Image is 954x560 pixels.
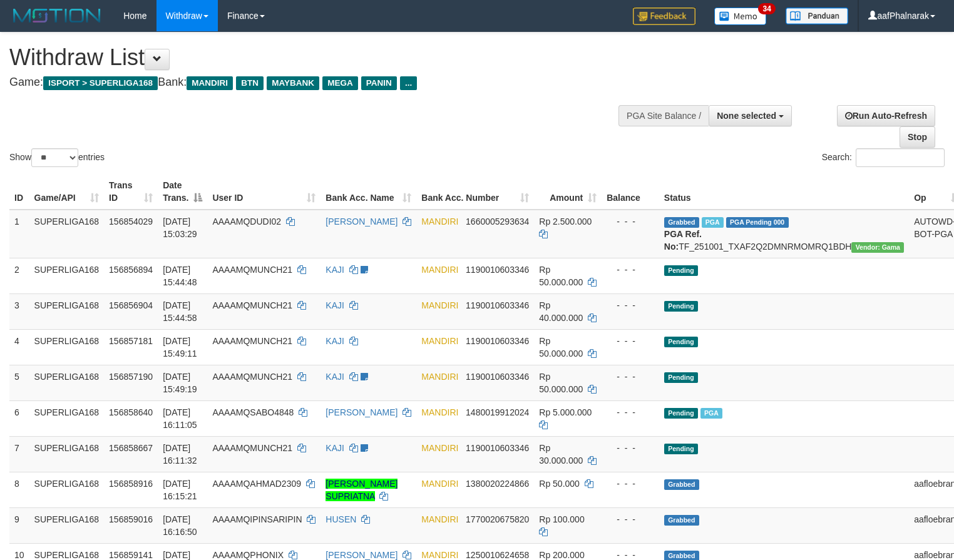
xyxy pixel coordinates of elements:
[29,174,105,210] th: Game/API: activate to sort column ascending
[421,372,458,382] span: MANDIRI
[326,336,344,346] a: KAJI
[664,217,699,228] span: Grabbed
[212,514,302,524] span: AAAAMQIPINSARIPIN
[163,336,197,359] span: [DATE] 15:49:11
[207,174,321,210] th: User ID: activate to sort column ascending
[163,407,197,430] span: [DATE] 16:11:05
[466,550,529,560] span: Copy 1250010624658 to clipboard
[361,76,397,90] span: PANIN
[236,76,264,90] span: BTN
[212,443,292,453] span: AAAAMQMUNCH21
[212,265,292,275] span: AAAAMQMUNCH21
[163,265,197,287] span: [DATE] 15:44:48
[421,443,458,453] span: MANDIRI
[607,477,654,490] div: - - -
[539,336,583,359] span: Rp 50.000.000
[539,514,584,524] span: Rp 100.000
[9,400,29,436] td: 6
[212,216,281,227] span: AAAAMQDUDI02
[466,372,529,382] span: Copy 1190010603346 to clipboard
[607,335,654,347] div: - - -
[212,407,294,417] span: AAAAMQSABO4848
[158,174,207,210] th: Date Trans.: activate to sort column descending
[29,329,105,365] td: SUPERLIGA168
[758,3,775,14] span: 34
[326,216,397,227] a: [PERSON_NAME]
[664,444,698,454] span: Pending
[539,216,592,227] span: Rp 2.500.000
[104,174,158,210] th: Trans ID: activate to sort column ascending
[607,299,654,312] div: - - -
[466,443,529,453] span: Copy 1190010603346 to clipboard
[43,76,158,90] span: ISPORT > SUPERLIGA168
[664,229,702,252] b: PGA Ref. No:
[539,407,592,417] span: Rp 5.000.000
[602,174,659,210] th: Balance
[29,472,105,507] td: SUPERLIGA168
[539,300,583,323] span: Rp 40.000.000
[109,407,153,417] span: 156858640
[187,76,233,90] span: MANDIRI
[466,479,529,489] span: Copy 1380020224866 to clipboard
[856,148,945,167] input: Search:
[421,550,458,560] span: MANDIRI
[163,514,197,537] span: [DATE] 16:16:50
[466,216,529,227] span: Copy 1660005293634 to clipboard
[607,215,654,228] div: - - -
[421,265,458,275] span: MANDIRI
[664,265,698,276] span: Pending
[659,174,909,210] th: Status
[539,479,580,489] span: Rp 50.000
[466,407,529,417] span: Copy 1480019912024 to clipboard
[664,515,699,526] span: Grabbed
[421,216,458,227] span: MANDIRI
[326,479,397,501] a: [PERSON_NAME] SUPRIATNA
[326,372,344,382] a: KAJI
[607,370,654,383] div: - - -
[786,8,848,24] img: panduan.png
[607,513,654,526] div: - - -
[607,442,654,454] div: - - -
[539,372,583,394] span: Rp 50.000.000
[212,372,292,382] span: AAAAMQMUNCH21
[466,300,529,310] span: Copy 1190010603346 to clipboard
[109,336,153,346] span: 156857181
[29,365,105,400] td: SUPERLIGA168
[163,372,197,394] span: [DATE] 15:49:19
[29,293,105,329] td: SUPERLIGA168
[851,242,904,253] span: Vendor URL: https://trx31.1velocity.biz
[321,174,416,210] th: Bank Acc. Name: activate to sort column ascending
[664,408,698,419] span: Pending
[822,148,945,167] label: Search:
[539,550,584,560] span: Rp 200.000
[421,479,458,489] span: MANDIRI
[539,265,583,287] span: Rp 50.000.000
[900,126,935,148] a: Stop
[109,550,153,560] span: 156859141
[109,514,153,524] span: 156859016
[466,336,529,346] span: Copy 1190010603346 to clipboard
[9,258,29,293] td: 2
[326,443,344,453] a: KAJI
[421,300,458,310] span: MANDIRI
[9,472,29,507] td: 8
[326,265,344,275] a: KAJI
[326,550,397,560] a: [PERSON_NAME]
[109,265,153,275] span: 156856894
[466,514,529,524] span: Copy 1770020675820 to clipboard
[163,216,197,239] span: [DATE] 15:03:29
[29,258,105,293] td: SUPERLIGA168
[9,76,623,89] h4: Game: Bank:
[29,436,105,472] td: SUPERLIGA168
[109,479,153,489] span: 156858916
[109,300,153,310] span: 156856904
[709,105,792,126] button: None selected
[9,174,29,210] th: ID
[726,217,789,228] span: PGA Pending
[9,45,623,70] h1: Withdraw List
[9,6,105,25] img: MOTION_logo.png
[9,329,29,365] td: 4
[421,514,458,524] span: MANDIRI
[618,105,709,126] div: PGA Site Balance /
[717,111,776,121] span: None selected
